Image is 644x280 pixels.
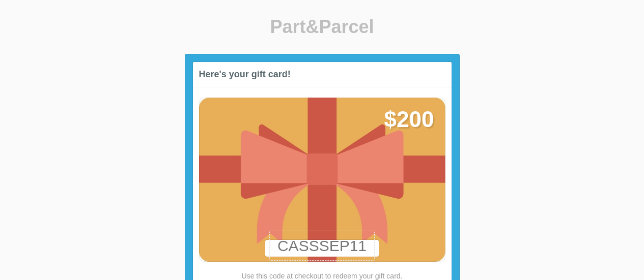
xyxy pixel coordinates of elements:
[246,16,399,38] a: Part&Parcel
[269,231,375,261] strong: CASSSEP11
[199,98,445,261] img: Gift card illustration
[199,69,291,80] h2: Here's your gift card!
[384,107,434,132] strong: $200
[198,272,446,280] p: Use this code at checkout to redeem your gift card.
